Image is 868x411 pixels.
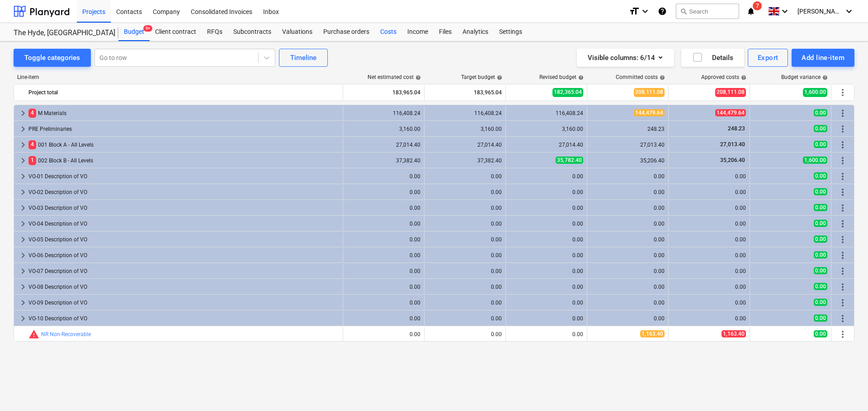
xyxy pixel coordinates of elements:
[18,282,28,292] span: keyboard_arrow_right
[814,283,827,290] span: 0.00
[591,315,665,322] div: 0.00
[781,74,828,80] div: Budget variance
[509,126,583,132] div: 3,160.00
[18,203,28,213] span: keyboard_arrow_right
[837,250,848,261] span: More actions
[28,264,339,278] div: VO-07 Description of VO
[837,297,848,308] span: More actions
[672,300,746,306] div: 0.00
[821,75,828,80] span: help
[509,252,583,259] div: 0.00
[18,171,28,182] span: keyboard_arrow_right
[375,23,402,41] div: Costs
[347,205,420,211] div: 0.00
[803,88,827,97] span: 1,600.00
[509,142,583,148] div: 27,014.40
[680,8,687,15] span: search
[692,52,733,64] div: Details
[837,203,848,213] span: More actions
[14,28,108,38] div: The Hyde, [GEOGRAPHIC_DATA]
[539,74,584,80] div: Revised budget
[18,313,28,324] span: keyboard_arrow_right
[28,106,339,120] div: M Materials
[814,109,827,116] span: 0.00
[18,218,28,229] span: keyboard_arrow_right
[414,75,421,80] span: help
[318,23,375,41] a: Purchase orders
[719,157,746,163] span: 35,206.40
[701,74,746,80] div: Approved costs
[658,6,667,17] i: Knowledge base
[14,74,344,80] div: Line-item
[556,157,583,164] span: 35,782.40
[591,205,665,211] div: 0.00
[672,268,746,274] div: 0.00
[461,74,502,80] div: Target budget
[118,23,150,41] a: Budget9+
[28,138,339,152] div: 001 Block A - All Levels
[28,232,339,247] div: VO-05 Description of VO
[672,252,746,259] div: 0.00
[509,300,583,306] div: 0.00
[681,49,744,67] button: Details
[591,157,665,164] div: 35,206.40
[837,124,848,134] span: More actions
[509,331,583,337] div: 0.00
[277,23,318,41] div: Valuations
[814,172,827,180] span: 0.00
[428,268,502,274] div: 0.00
[672,189,746,195] div: 0.00
[428,142,502,148] div: 27,014.40
[279,49,328,67] button: Timeline
[640,6,651,17] i: keyboard_arrow_down
[143,25,152,32] span: 9+
[14,49,91,67] button: Toggle categories
[495,75,502,80] span: help
[428,110,502,116] div: 116,408.24
[814,204,827,211] span: 0.00
[837,155,848,166] span: More actions
[591,221,665,227] div: 0.00
[509,110,583,116] div: 116,408.24
[347,252,420,259] div: 0.00
[509,173,583,180] div: 0.00
[28,169,339,184] div: VO-01 Description of VO
[402,23,434,41] div: Income
[434,23,457,41] a: Files
[347,110,420,116] div: 116,408.24
[18,297,28,308] span: keyboard_arrow_right
[428,157,502,164] div: 37,382.40
[719,141,746,148] span: 27,013.40
[727,125,746,132] span: 248.23
[347,221,420,227] div: 0.00
[837,329,848,340] span: More actions
[28,217,339,231] div: VO-04 Description of VO
[591,142,665,148] div: 27,013.40
[347,284,420,290] div: 0.00
[823,368,868,411] iframe: Chat Widget
[509,221,583,227] div: 0.00
[779,6,790,17] i: keyboard_arrow_down
[748,49,788,67] button: Export
[722,330,746,337] span: 1,163.40
[753,1,762,10] span: 7
[640,330,665,337] span: 1,163.40
[290,52,316,64] div: Timeline
[494,23,528,41] div: Settings
[576,75,584,80] span: help
[150,23,202,41] div: Client contract
[837,139,848,150] span: More actions
[658,75,665,80] span: help
[797,8,843,15] span: [PERSON_NAME]
[28,311,339,326] div: VO-10 Description of VO
[28,122,339,136] div: PRE Preliminaries
[202,23,228,41] a: RFQs
[18,250,28,261] span: keyboard_arrow_right
[814,267,827,274] span: 0.00
[837,282,848,292] span: More actions
[814,330,827,337] span: 0.00
[814,220,827,227] span: 0.00
[18,187,28,198] span: keyboard_arrow_right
